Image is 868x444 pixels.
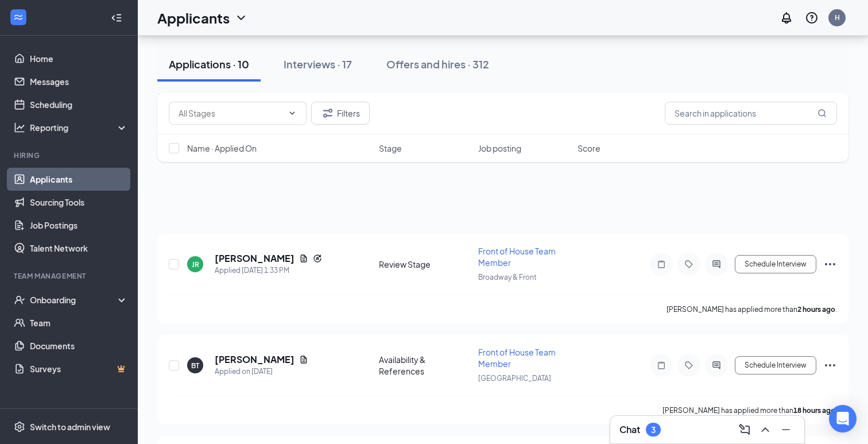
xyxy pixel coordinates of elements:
svg: Minimize [779,423,793,437]
input: Search in applications [665,102,837,125]
svg: Filter [321,106,335,120]
svg: Collapse [111,12,122,24]
button: Minimize [777,420,795,439]
div: Reporting [30,122,129,133]
button: Schedule Interview [735,255,816,273]
svg: Document [299,254,308,263]
svg: MagnifyingGlass [817,109,827,118]
svg: UserCheck [14,294,25,306]
div: Availability & References [379,354,471,377]
a: Home [30,47,128,70]
svg: Analysis [14,122,25,133]
a: Sourcing Tools [30,191,128,214]
a: Scheduling [30,93,128,116]
svg: Ellipses [823,257,837,271]
svg: ChevronDown [288,109,297,118]
div: Applied on [DATE] [215,366,308,377]
button: Filter Filters [311,102,370,125]
svg: WorkstreamLogo [13,11,24,23]
svg: QuestionInfo [805,11,819,25]
svg: ChevronUp [758,423,772,437]
div: Review Stage [379,258,471,270]
div: Offers and hires · 312 [386,57,489,71]
svg: ComposeMessage [738,423,751,437]
svg: Ellipses [823,358,837,372]
div: Applications · 10 [169,57,249,71]
svg: ChevronDown [234,11,248,25]
div: Interviews · 17 [284,57,352,71]
input: All Stages [179,107,283,119]
a: Applicants [30,168,128,191]
svg: Tag [682,361,696,370]
svg: Note [654,260,668,269]
svg: ActiveChat [710,260,723,269]
div: Team Management [14,271,126,281]
span: Stage [379,142,402,154]
h5: [PERSON_NAME] [215,353,294,366]
div: Onboarding [30,294,118,306]
div: Hiring [14,150,126,160]
div: Applied [DATE] 1:33 PM [215,265,322,276]
p: [PERSON_NAME] has applied more than . [662,406,837,415]
svg: Document [299,355,308,364]
button: ChevronUp [756,420,774,439]
a: Job Postings [30,214,128,237]
a: SurveysCrown [30,357,128,380]
svg: Notifications [780,11,793,25]
svg: Note [654,361,668,370]
a: Talent Network [30,237,128,260]
a: Messages [30,70,128,93]
span: Front of House Team Member [478,246,556,268]
h3: Chat [619,423,640,436]
svg: Settings [14,421,25,433]
button: Schedule Interview [735,356,816,374]
svg: Tag [682,260,696,269]
div: BT [191,361,199,370]
div: Switch to admin view [30,421,110,433]
span: [GEOGRAPHIC_DATA] [478,374,551,383]
svg: Reapply [313,254,322,263]
h5: [PERSON_NAME] [215,252,294,265]
a: Team [30,311,128,334]
span: Name · Applied On [187,142,257,154]
span: Job posting [478,142,521,154]
p: [PERSON_NAME] has applied more than . [666,304,837,314]
span: Score [578,142,600,154]
button: ComposeMessage [735,420,754,439]
svg: ActiveChat [710,361,723,370]
h1: Applicants [157,8,230,28]
div: JR [192,260,199,269]
div: H [835,13,840,22]
b: 2 hours ago [797,305,835,314]
span: Broadway & Front [478,273,537,281]
div: 3 [651,425,656,435]
div: Open Intercom Messenger [829,405,857,433]
span: Front of House Team Member [478,347,556,369]
a: Documents [30,334,128,357]
b: 18 hours ago [793,406,835,415]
